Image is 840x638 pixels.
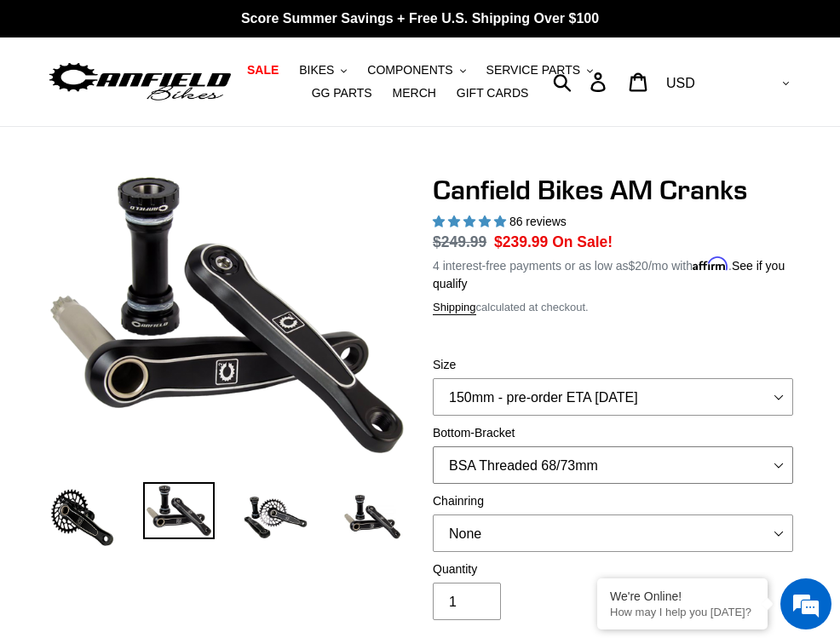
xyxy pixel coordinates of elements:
[393,86,436,101] span: MERCH
[478,59,601,82] button: SERVICE PARTS
[384,82,445,105] a: MERCH
[433,301,476,315] a: Shipping
[247,63,279,78] span: SALE
[433,253,793,293] p: 4 interest-free payments or as low as /mo with .
[457,86,529,101] span: GIFT CARDS
[279,9,320,49] div: Minimize live chat window
[337,482,407,553] img: Load image into Gallery viewer, CANFIELD-AM_DH-CRANKS
[433,356,793,374] label: Size
[114,95,312,118] div: Chat with us now
[610,589,755,603] div: We're Online!
[433,424,793,442] label: Bottom-Bracket
[19,94,44,119] div: Navigation go back
[552,231,613,253] span: On Sale!
[55,85,97,128] img: d_696896380_company_1647369064580_696896380
[486,63,580,78] span: SERVICE PARTS
[448,82,538,105] a: GIFT CARDS
[433,299,793,316] div: calculated at checkout.
[433,233,486,250] s: $249.99
[433,560,793,578] label: Quantity
[47,482,118,553] img: Load image into Gallery viewer, Canfield Bikes AM Cranks
[433,492,793,510] label: Chainring
[509,215,567,228] span: 86 reviews
[303,82,381,105] a: GG PARTS
[299,63,334,78] span: BIKES
[239,59,287,82] a: SALE
[610,606,755,618] p: How may I help you today?
[9,443,325,503] textarea: Type your message and hit 'Enter'
[494,233,548,250] span: $239.99
[433,174,793,206] h1: Canfield Bikes AM Cranks
[433,215,509,228] span: 4.97 stars
[367,63,452,78] span: COMPONENTS
[240,482,311,553] img: Load image into Gallery viewer, Canfield Bikes AM Cranks
[312,86,372,101] span: GG PARTS
[693,256,728,271] span: Affirm
[629,259,648,273] span: $20
[99,204,235,376] span: We're online!
[291,59,355,82] button: BIKES
[143,482,214,539] img: Load image into Gallery viewer, Canfield Cranks
[47,59,233,106] img: Canfield Bikes
[359,59,474,82] button: COMPONENTS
